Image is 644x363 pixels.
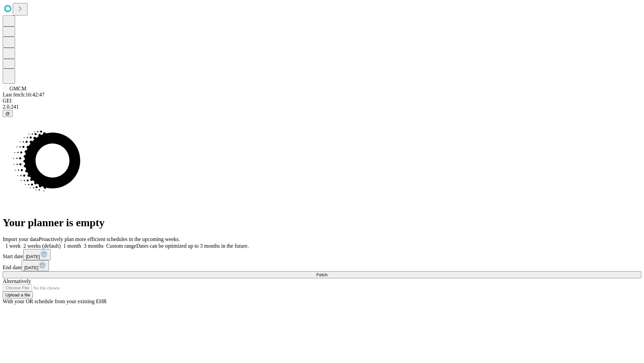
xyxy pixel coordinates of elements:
[3,298,107,304] span: With your OR schedule from your existing EHR
[24,265,38,270] span: [DATE]
[63,243,81,249] span: 1 month
[3,271,641,278] button: Fetch
[3,291,33,298] button: Upload a file
[3,236,39,242] span: Import your data
[5,243,21,249] span: 1 week
[3,110,13,117] button: @
[3,249,641,260] div: Start date
[3,92,45,97] span: Last fetch: 16:42:47
[26,254,40,259] span: [DATE]
[3,98,641,104] div: GEI
[316,272,327,277] span: Fetch
[3,104,641,110] div: 2.0.241
[136,243,249,249] span: Dates can be optimized up to 3 months in the future.
[39,236,180,242] span: Proactively plan more efficient schedules in the upcoming weeks.
[9,86,26,91] span: GMCM
[106,243,136,249] span: Custom range
[3,278,31,284] span: Alternatively
[23,243,61,249] span: 2 weeks (default)
[3,216,641,229] h1: Your planner is empty
[84,243,104,249] span: 3 months
[3,260,641,271] div: End date
[5,111,10,116] span: @
[21,260,49,271] button: [DATE]
[23,249,51,260] button: [DATE]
